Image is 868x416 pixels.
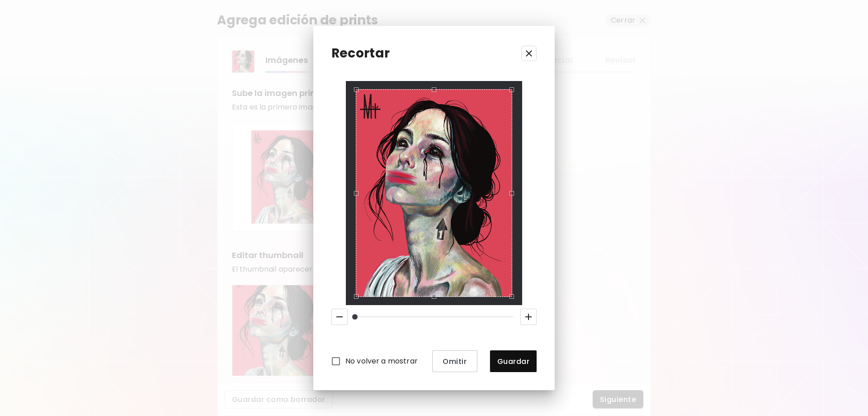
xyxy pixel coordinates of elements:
[345,356,418,367] span: No volver a mostrar
[439,357,470,366] span: Omitir
[432,350,477,372] button: Omitir
[497,357,529,366] span: Guardar
[331,44,390,63] p: Recortar
[356,89,512,297] div: Use the arrow keys to move the crop selection area
[490,350,537,372] button: Guardar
